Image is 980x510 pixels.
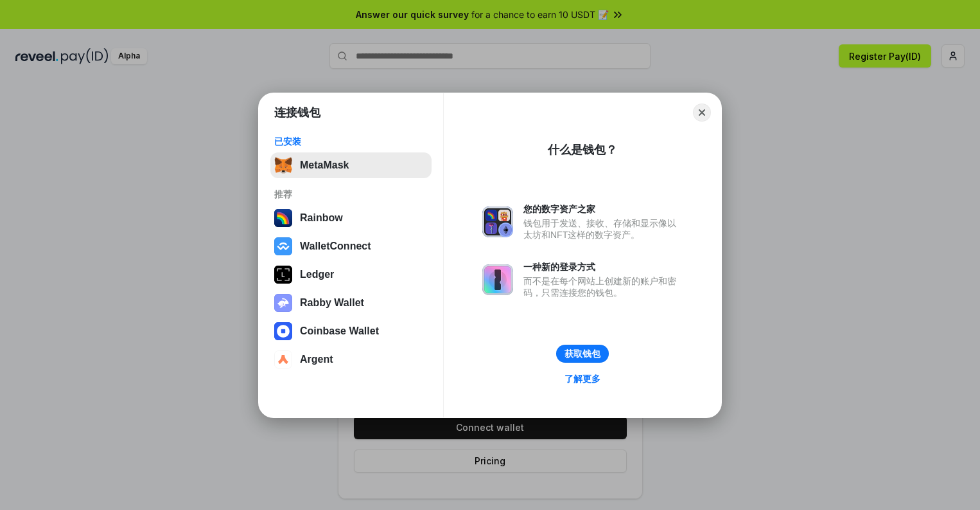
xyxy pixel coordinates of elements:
button: Argent [270,347,432,372]
button: Ledger [270,262,432,287]
div: 获取钱包 [564,348,600,360]
div: 了解更多 [564,373,600,385]
img: svg+xml,%3Csvg%20width%3D%22120%22%20height%3D%22120%22%20viewBox%3D%220%200%20120%20120%22%20fil... [274,209,292,227]
h1: 连接钱包 [274,105,320,120]
div: Argent [300,354,333,365]
div: 而不是在每个网站上创建新的账户和密码，只需连接您的钱包。 [523,275,683,298]
img: svg+xml,%3Csvg%20xmlns%3D%22http%3A%2F%2Fwww.w3.org%2F2000%2Fsvg%22%20fill%3D%22none%22%20viewBox... [482,264,513,295]
div: 已安装 [274,136,428,147]
div: 推荐 [274,188,428,200]
div: 您的数字资产之家 [523,203,683,215]
img: svg+xml,%3Csvg%20width%3D%2228%22%20height%3D%2228%22%20viewBox%3D%220%200%2028%2028%22%20fill%3D... [274,322,292,340]
button: MetaMask [270,152,432,178]
img: svg+xml,%3Csvg%20xmlns%3D%22http%3A%2F%2Fwww.w3.org%2F2000%2Fsvg%22%20width%3D%2228%22%20height%3... [274,266,292,284]
button: 获取钱包 [556,345,609,363]
button: Rabby Wallet [270,290,432,316]
div: WalletConnect [300,241,371,252]
div: Coinbase Wallet [300,325,379,337]
img: svg+xml,%3Csvg%20width%3D%2228%22%20height%3D%2228%22%20viewBox%3D%220%200%2028%2028%22%20fill%3D... [274,237,292,255]
div: 一种新的登录方式 [523,261,683,273]
div: Rabby Wallet [300,297,364,309]
div: Ledger [300,269,334,280]
div: MetaMask [300,159,349,171]
img: svg+xml,%3Csvg%20fill%3D%22none%22%20height%3D%2233%22%20viewBox%3D%220%200%2035%2033%22%20width%... [274,156,292,174]
img: svg+xml,%3Csvg%20width%3D%2228%22%20height%3D%2228%22%20viewBox%3D%220%200%2028%2028%22%20fill%3D... [274,351,292,369]
img: svg+xml,%3Csvg%20xmlns%3D%22http%3A%2F%2Fwww.w3.org%2F2000%2Fsvg%22%20fill%3D%22none%22%20viewBox... [274,294,292,312]
div: Rainbow [300,212,343,224]
button: Rainbow [270,205,432,231]
a: 了解更多 [557,370,608,387]
div: 钱包用于发送、接收、存储和显示像以太坊和NFT这样的数字资产。 [523,217,683,241]
button: Coinbase Wallet [270,318,432,344]
img: svg+xml,%3Csvg%20xmlns%3D%22http%3A%2F%2Fwww.w3.org%2F2000%2Fsvg%22%20fill%3D%22none%22%20viewBox... [482,206,513,237]
button: WalletConnect [270,233,432,259]
div: 什么是钱包？ [548,142,617,158]
button: Close [693,104,711,122]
